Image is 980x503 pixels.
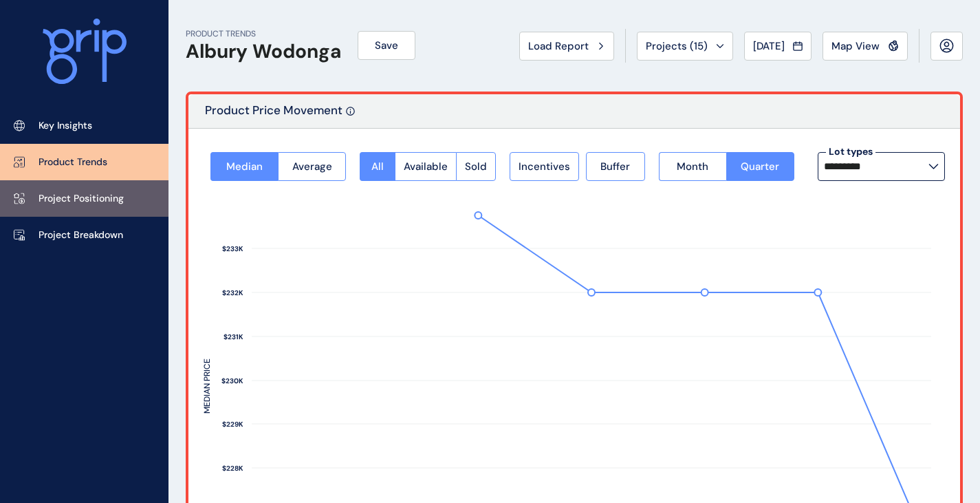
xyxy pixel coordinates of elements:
text: MEDIAN PRICE [202,358,213,414]
p: Project Positioning [39,192,124,206]
text: $230K [221,376,243,385]
button: Map View [823,32,908,61]
button: Available [395,152,456,181]
p: Product Price Movement [205,103,342,128]
span: Sold [465,160,487,173]
span: Median [226,160,263,173]
span: Save [375,39,398,52]
button: Load Report [519,32,614,61]
text: $229K [222,420,243,429]
button: Save [358,31,415,60]
button: All [360,152,394,181]
span: Projects ( 15 ) [646,39,708,53]
span: Load Report [528,39,589,53]
button: Average [278,152,346,181]
text: $232K [222,288,243,297]
span: Available [404,160,448,173]
span: All [371,160,384,173]
p: Key Insights [39,119,92,133]
text: $231K [224,332,243,341]
h1: Albury Wodonga [186,40,341,63]
button: Buffer [586,152,645,181]
span: Quarter [741,160,779,173]
p: Product Trends [39,156,107,169]
span: Map View [831,39,880,53]
label: Lot types [826,145,875,159]
span: [DATE] [753,39,785,53]
span: Buffer [600,160,630,173]
button: Median [210,152,278,181]
text: $233K [222,244,243,253]
button: Projects (15) [637,32,733,61]
button: Month [659,152,726,181]
button: Sold [456,152,496,181]
button: Incentives [510,152,579,181]
p: Project Breakdown [39,228,123,242]
span: Month [677,160,708,173]
span: Average [292,160,332,173]
button: [DATE] [744,32,812,61]
span: Incentives [519,160,570,173]
text: $228K [222,464,243,473]
p: PRODUCT TRENDS [186,28,341,40]
button: Quarter [726,152,794,181]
